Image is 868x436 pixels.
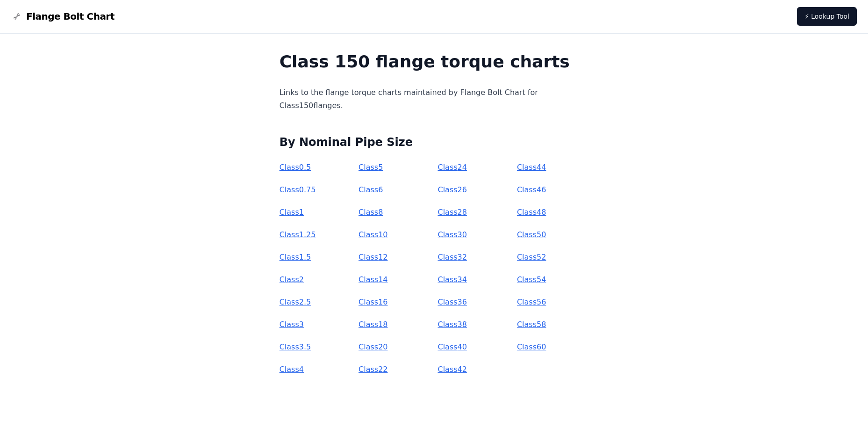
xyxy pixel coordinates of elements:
a: Class5 [359,163,383,172]
a: Class28 [438,208,466,217]
a: Class58 [517,320,546,329]
span: Flange Bolt Chart [26,10,115,23]
a: Class22 [359,365,387,374]
a: Class32 [438,253,466,262]
a: Class1 [280,208,304,217]
a: Class1.25 [280,230,316,239]
p: Links to the flange torque charts maintained by Flange Bolt Chart for Class 150 flanges. [280,86,589,112]
a: Class36 [438,298,466,306]
a: Class20 [359,342,387,351]
a: Flange Bolt Chart LogoFlange Bolt Chart [11,10,115,23]
a: Class1.5 [280,253,311,262]
a: Class54 [517,275,546,284]
a: Class52 [517,253,546,262]
a: Class0.5 [280,163,311,172]
a: Class24 [438,163,466,172]
a: Class40 [438,342,466,351]
a: Class42 [438,365,466,374]
a: Class3 [280,320,304,329]
img: Flange Bolt Chart Logo [11,11,22,22]
a: Class60 [517,342,546,351]
a: Class8 [359,208,383,217]
a: Class26 [438,185,466,194]
a: Class50 [517,230,546,239]
h1: Class 150 flange torque charts [280,52,589,71]
a: Class2 [280,275,304,284]
a: Class12 [359,253,387,262]
a: Class6 [359,185,383,194]
a: Class44 [517,163,546,172]
a: Class48 [517,208,546,217]
a: Class56 [517,298,546,306]
a: Class0.75 [280,185,316,194]
a: Class14 [359,275,387,284]
a: Class10 [359,230,387,239]
a: Class34 [438,275,466,284]
a: Class2.5 [280,298,311,306]
a: ⚡ Lookup Tool [797,7,857,26]
h2: By Nominal Pipe Size [280,135,589,150]
a: Class4 [280,365,304,374]
a: Class30 [438,230,466,239]
a: Class46 [517,185,546,194]
a: Class16 [359,298,387,306]
a: Class3.5 [280,342,311,351]
a: Class38 [438,320,466,329]
a: Class18 [359,320,387,329]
